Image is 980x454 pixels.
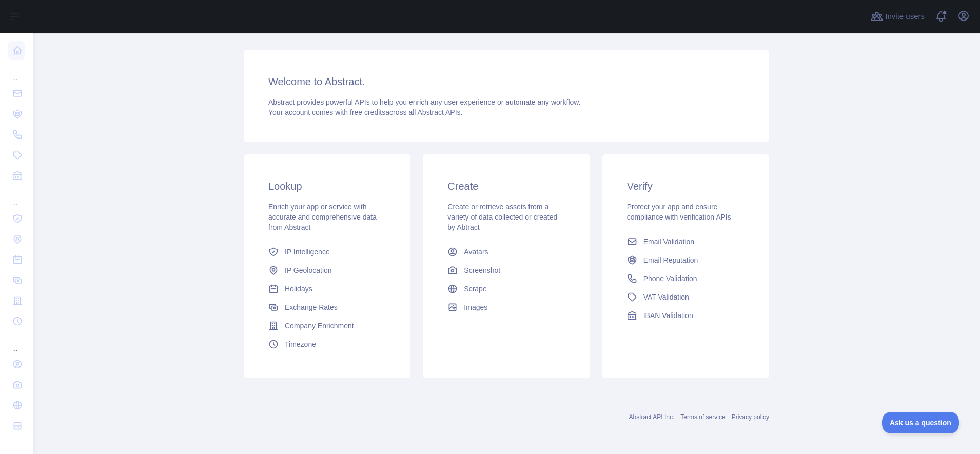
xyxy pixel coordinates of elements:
[350,108,385,116] span: free credits
[627,203,731,221] span: Protect your app and ensure compliance with verification APIs
[285,321,354,331] span: Company Enrichment
[443,243,569,261] a: Avatars
[268,74,744,89] h3: Welcome to Abstract.
[464,302,487,312] span: Images
[268,98,581,106] span: Abstract provides powerful APIs to help you enrich any user experience or automate any workflow.
[244,21,769,46] h1: Dashboard
[643,273,697,284] span: Phone Validation
[8,187,25,207] div: ...
[643,255,698,265] span: Email Reputation
[264,280,390,298] a: Holidays
[623,251,749,269] a: Email Reputation
[882,412,959,433] iframe: Toggle Customer Support
[447,203,557,231] span: Create or retrieve assets from a variety of data collected or created by Abtract
[268,108,462,116] span: Your account comes with across all Abstract APIs.
[643,292,689,302] span: VAT Validation
[627,179,744,193] h3: Verify
[285,265,332,275] span: IP Geolocation
[629,413,675,421] a: Abstract API Inc.
[680,413,725,421] a: Terms of service
[443,280,569,298] a: Scrape
[643,236,694,247] span: Email Validation
[732,413,769,421] a: Privacy policy
[264,261,390,280] a: IP Geolocation
[264,317,390,335] a: Company Enrichment
[8,332,25,353] div: ...
[623,306,749,325] a: IBAN Validation
[285,284,312,294] span: Holidays
[8,62,25,82] div: ...
[268,179,386,193] h3: Lookup
[447,179,565,193] h3: Create
[623,232,749,251] a: Email Validation
[285,302,338,312] span: Exchange Rates
[264,243,390,261] a: IP Intelligence
[464,284,486,294] span: Scrape
[643,310,693,321] span: IBAN Validation
[623,288,749,306] a: VAT Validation
[443,261,569,280] a: Screenshot
[443,298,569,317] a: Images
[623,269,749,288] a: Phone Validation
[264,335,390,353] a: Timezone
[869,8,927,25] button: Invite users
[285,247,330,257] span: IP Intelligence
[268,203,377,231] span: Enrich your app or service with accurate and comprehensive data from Abstract
[885,11,925,23] span: Invite users
[464,265,500,275] span: Screenshot
[264,298,390,317] a: Exchange Rates
[285,339,316,349] span: Timezone
[464,247,488,257] span: Avatars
